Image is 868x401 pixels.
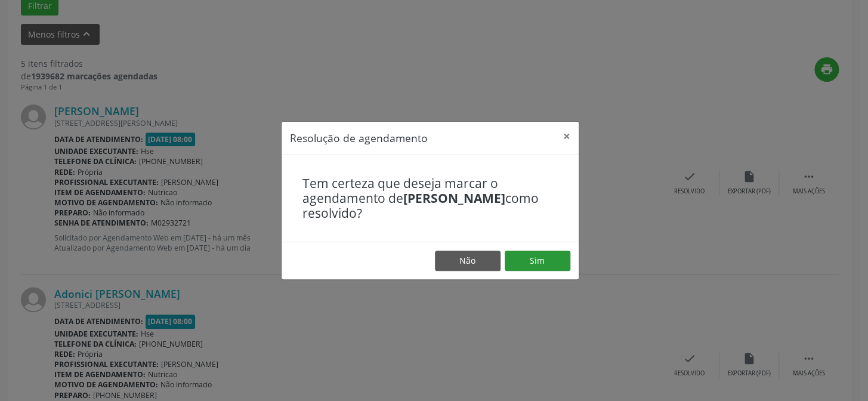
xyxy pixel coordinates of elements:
[555,122,579,151] button: Close
[505,251,570,271] button: Sim
[290,130,428,146] h5: Resolução de agendamento
[435,251,501,271] button: Não
[403,190,505,206] b: [PERSON_NAME]
[302,176,558,221] h4: Tem certeza que deseja marcar o agendamento de como resolvido?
